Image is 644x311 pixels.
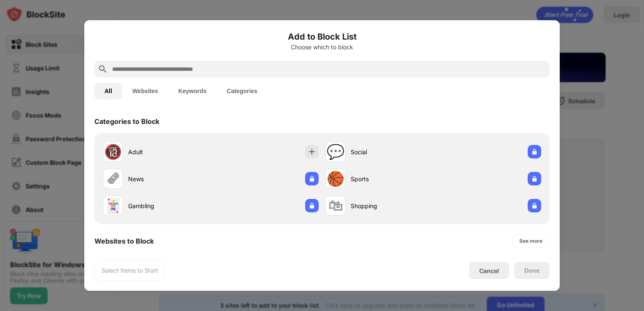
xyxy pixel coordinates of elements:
[94,237,154,245] div: Websites to Block
[351,174,433,183] div: Sports
[98,64,108,74] img: search.svg
[524,267,539,274] div: Done
[94,83,122,99] button: All
[94,117,159,126] div: Categories to Block
[351,201,433,210] div: Shopping
[104,143,122,161] div: 🔞
[122,83,168,99] button: Websites
[327,143,344,161] div: 💬
[128,201,211,210] div: Gambling
[106,170,120,188] div: 🗞
[479,267,499,274] div: Cancel
[102,266,158,275] div: Select Items to Start
[168,83,217,99] button: Keywords
[351,147,433,156] div: Social
[94,30,550,43] h6: Add to Block List
[328,197,343,214] div: 🛍
[327,170,344,188] div: 🏀
[217,83,267,99] button: Categories
[128,147,211,156] div: Adult
[94,44,550,51] div: Choose which to block
[128,174,211,183] div: News
[104,197,122,214] div: 🃏
[519,237,542,245] div: See more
